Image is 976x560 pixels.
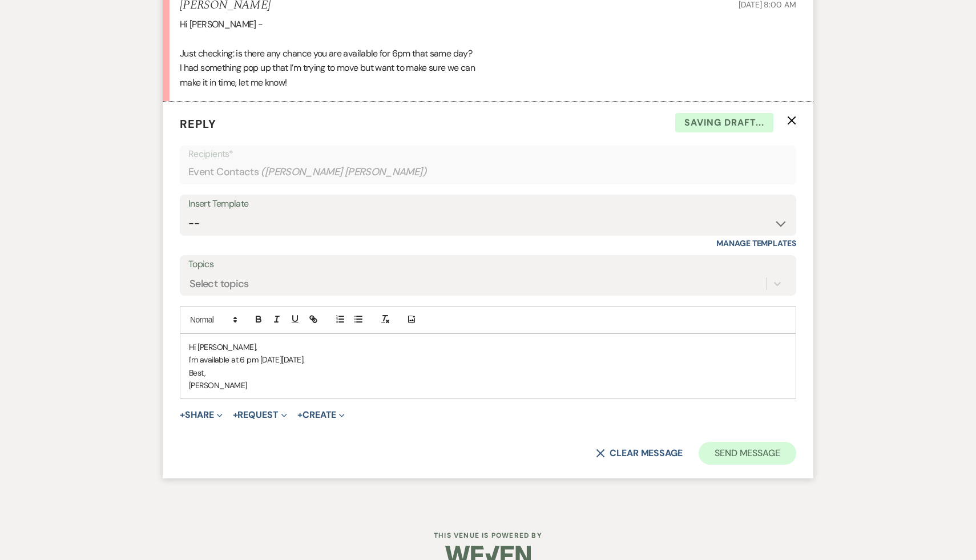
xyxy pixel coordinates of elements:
span: + [233,410,238,420]
button: Request [233,410,287,420]
span: + [180,410,185,420]
div: Hi [PERSON_NAME] - Just checking: is there any chance you are available for 6pm that same day? I ... [180,17,796,90]
div: Event Contacts [188,161,788,183]
button: Clear message [596,449,683,458]
button: Create [297,410,345,420]
a: Manage Templates [716,238,796,248]
label: Topics [188,256,788,273]
p: [PERSON_NAME] [189,379,787,392]
span: Reply [180,116,216,131]
button: Send Message [699,442,796,465]
p: Recipients* [188,147,788,162]
p: Hi [PERSON_NAME], [189,341,787,353]
span: + [297,410,303,420]
div: Select topics [189,276,249,291]
div: Insert Template [188,196,788,212]
p: Best, [189,366,787,379]
p: I'm available at 6 pm [DATE][DATE]. [189,353,787,366]
span: ( [PERSON_NAME] [PERSON_NAME] ) [261,164,426,180]
span: Saving draft... [675,113,773,132]
button: Share [180,410,223,420]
